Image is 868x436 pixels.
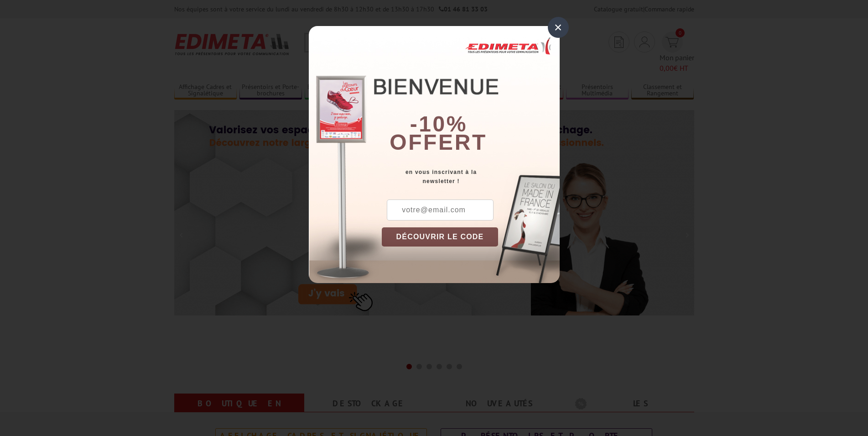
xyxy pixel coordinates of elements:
[382,227,499,247] button: DÉCOUVRIR LE CODE
[548,17,569,38] div: ×
[410,112,468,136] b: -10%
[387,200,494,221] input: votre@email.com
[390,130,487,154] font: offert
[382,168,560,186] div: en vous inscrivant à la newsletter !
